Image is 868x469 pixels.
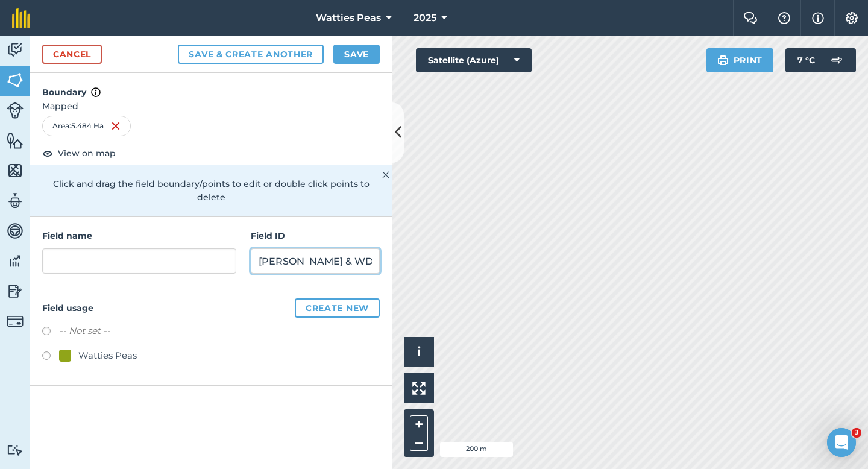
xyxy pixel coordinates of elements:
span: 2025 [414,11,436,25]
button: Create new [295,298,380,318]
img: svg+xml;base64,PD94bWwgdmVyc2lvbj0iMS4wIiBlbmNvZGluZz0idXRmLTgiPz4KPCEtLSBHZW5lcmF0b3I6IEFkb2JlIE... [7,282,24,300]
span: Watties Peas [316,11,381,25]
img: A question mark icon [777,12,791,24]
label: -- Not set -- [59,324,110,338]
img: fieldmargin Logo [12,8,30,28]
img: svg+xml;base64,PD94bWwgdmVyc2lvbj0iMS4wIiBlbmNvZGluZz0idXRmLTgiPz4KPCEtLSBHZW5lcmF0b3I6IEFkb2JlIE... [7,222,24,240]
span: 3 [852,428,861,438]
img: svg+xml;base64,PHN2ZyB4bWxucz0iaHR0cDovL3d3dy53My5vcmcvMjAwMC9zdmciIHdpZHRoPSIxOSIgaGVpZ2h0PSIyNC... [717,53,729,68]
button: + [410,415,428,433]
img: A cog icon [844,12,859,24]
button: Satellite (Azure) [416,48,532,72]
div: Area : 5.484 Ha [42,116,131,136]
img: svg+xml;base64,PHN2ZyB4bWxucz0iaHR0cDovL3d3dy53My5vcmcvMjAwMC9zdmciIHdpZHRoPSIxNyIgaGVpZ2h0PSIxNy... [812,11,824,25]
img: svg+xml;base64,PHN2ZyB4bWxucz0iaHR0cDovL3d3dy53My5vcmcvMjAwMC9zdmciIHdpZHRoPSIxNyIgaGVpZ2h0PSIxNy... [91,85,101,99]
button: i [404,337,434,367]
img: svg+xml;base64,PD94bWwgdmVyc2lvbj0iMS4wIiBlbmNvZGluZz0idXRmLTgiPz4KPCEtLSBHZW5lcmF0b3I6IEFkb2JlIE... [825,48,849,72]
img: svg+xml;base64,PHN2ZyB4bWxucz0iaHR0cDovL3d3dy53My5vcmcvMjAwMC9zdmciIHdpZHRoPSI1NiIgaGVpZ2h0PSI2MC... [7,162,24,180]
button: Save & Create Another [178,45,324,64]
img: svg+xml;base64,PHN2ZyB4bWxucz0iaHR0cDovL3d3dy53My5vcmcvMjAwMC9zdmciIHdpZHRoPSIxNiIgaGVpZ2h0PSIyNC... [111,119,121,133]
iframe: Intercom live chat [827,428,856,457]
h4: Field ID [251,229,380,242]
button: Save [333,45,380,64]
div: Watties Peas [78,348,137,363]
h4: Field name [42,229,236,242]
h4: Field usage [42,298,380,318]
img: svg+xml;base64,PHN2ZyB4bWxucz0iaHR0cDovL3d3dy53My5vcmcvMjAwMC9zdmciIHdpZHRoPSI1NiIgaGVpZ2h0PSI2MC... [7,131,24,150]
img: svg+xml;base64,PD94bWwgdmVyc2lvbj0iMS4wIiBlbmNvZGluZz0idXRmLTgiPz4KPCEtLSBHZW5lcmF0b3I6IEFkb2JlIE... [7,444,24,456]
p: Click and drag the field boundary/points to edit or double click points to delete [42,177,380,204]
button: – [410,433,428,451]
img: svg+xml;base64,PD94bWwgdmVyc2lvbj0iMS4wIiBlbmNvZGluZz0idXRmLTgiPz4KPCEtLSBHZW5lcmF0b3I6IEFkb2JlIE... [7,252,24,270]
h4: Boundary [30,73,392,99]
button: Print [706,48,774,72]
button: 7 °C [785,48,856,72]
span: 7 ° C [797,48,815,72]
span: i [417,344,421,359]
img: svg+xml;base64,PD94bWwgdmVyc2lvbj0iMS4wIiBlbmNvZGluZz0idXRmLTgiPz4KPCEtLSBHZW5lcmF0b3I6IEFkb2JlIE... [7,41,24,59]
img: svg+xml;base64,PD94bWwgdmVyc2lvbj0iMS4wIiBlbmNvZGluZz0idXRmLTgiPz4KPCEtLSBHZW5lcmF0b3I6IEFkb2JlIE... [7,313,24,330]
img: svg+xml;base64,PHN2ZyB4bWxucz0iaHR0cDovL3d3dy53My5vcmcvMjAwMC9zdmciIHdpZHRoPSIyMiIgaGVpZ2h0PSIzMC... [382,168,389,182]
img: svg+xml;base64,PHN2ZyB4bWxucz0iaHR0cDovL3d3dy53My5vcmcvMjAwMC9zdmciIHdpZHRoPSI1NiIgaGVpZ2h0PSI2MC... [7,71,24,89]
span: Mapped [30,99,392,113]
button: View on map [42,146,116,160]
img: svg+xml;base64,PD94bWwgdmVyc2lvbj0iMS4wIiBlbmNvZGluZz0idXRmLTgiPz4KPCEtLSBHZW5lcmF0b3I6IEFkb2JlIE... [7,102,24,119]
img: Four arrows, one pointing top left, one top right, one bottom right and the last bottom left [412,382,426,395]
a: Cancel [42,45,102,64]
img: svg+xml;base64,PHN2ZyB4bWxucz0iaHR0cDovL3d3dy53My5vcmcvMjAwMC9zdmciIHdpZHRoPSIxOCIgaGVpZ2h0PSIyNC... [42,146,53,160]
img: Two speech bubbles overlapping with the left bubble in the forefront [743,12,758,24]
img: svg+xml;base64,PD94bWwgdmVyc2lvbj0iMS4wIiBlbmNvZGluZz0idXRmLTgiPz4KPCEtLSBHZW5lcmF0b3I6IEFkb2JlIE... [7,192,24,210]
span: View on map [58,146,116,160]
